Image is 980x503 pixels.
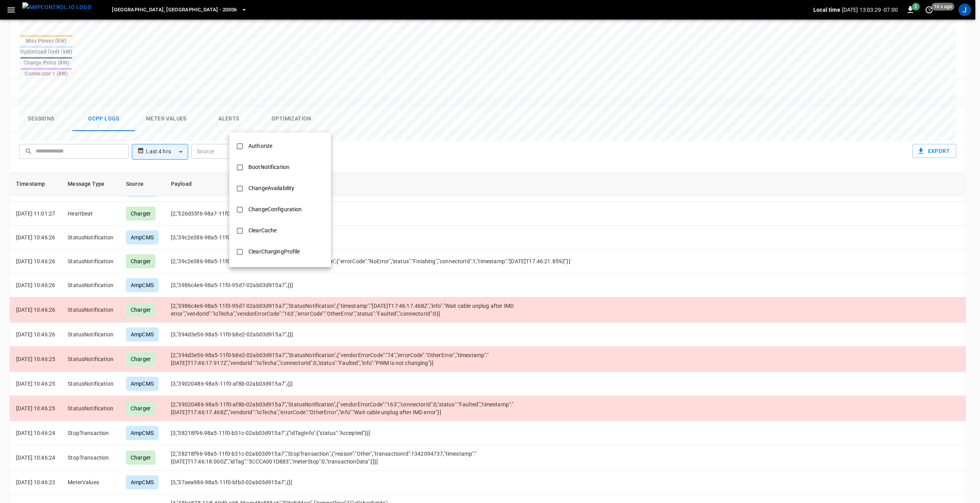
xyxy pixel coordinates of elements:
[244,181,299,196] div: ChangeAvailability
[244,266,286,280] div: DataTransfer
[244,223,281,238] div: ClearCache
[244,139,277,153] div: Authorize
[244,202,307,217] div: ChangeConfiguration
[244,160,294,174] div: BootNotification
[244,244,305,259] div: ClearChargingProfile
